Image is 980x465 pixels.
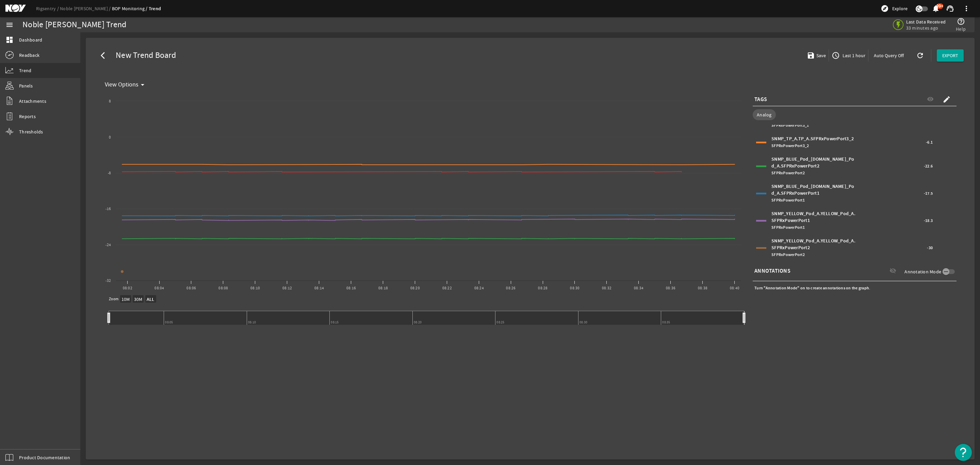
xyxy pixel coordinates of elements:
[942,52,958,59] span: EXPORT
[186,286,196,291] text: 08:06
[442,286,452,291] text: 08:22
[771,225,805,230] span: SFPRxPowerPort1
[924,217,933,224] span: -18.3
[19,82,33,89] span: Panels
[904,268,943,275] label: Annotation Mode
[134,296,143,302] text: 30M
[771,170,805,176] span: SFPRxPowerPort2
[771,238,856,258] div: SNMP_YELLOW_Pod_A.YELLOW_Pod_A.SFPRxPowerPort2
[730,286,739,291] text: 08:40
[105,206,111,211] text: -16
[105,81,138,88] span: View Options
[60,5,112,12] a: Noble [PERSON_NAME]
[102,91,744,295] svg: Chart title
[771,252,805,257] span: SFPRxPowerPort2
[19,113,36,120] span: Reports
[771,156,856,176] div: SNMP_BLUE_Pod_[DOMAIN_NAME]_Pod_A.SFPRxPowerPort2
[916,51,921,60] mat-icon: refresh
[926,139,933,146] span: -6.1
[906,25,946,31] span: 33 minutes ago
[815,52,826,59] span: Save
[378,286,388,291] text: 08:18
[5,21,14,29] mat-icon: menu
[410,286,420,291] text: 08:20
[698,286,707,291] text: 08:38
[754,268,790,274] span: ANNOTATIONS
[121,296,130,302] text: 10M
[5,36,14,44] mat-icon: dashboard
[771,197,805,203] span: SFPRxPowerPort1
[771,210,856,231] div: SNMP_YELLOW_Pod_A.YELLOW_Pod_A.SFPRxPowerPort1
[154,286,164,291] text: 08:04
[474,286,484,291] text: 08:24
[113,52,176,59] span: New Trend Board
[832,51,840,60] mat-icon: access_time
[282,286,292,291] text: 08:12
[314,286,324,291] text: 08:14
[924,190,933,197] span: -17.5
[105,278,111,283] text: -32
[634,286,643,291] text: 08:34
[807,51,812,60] mat-icon: save
[955,444,972,461] button: Open Resource Center
[946,4,954,13] mat-icon: support_agent
[924,163,933,170] span: -22.6
[932,5,939,12] button: 99+
[927,244,933,251] span: -30
[943,95,951,103] mat-icon: create
[149,5,161,12] a: Trend
[829,49,868,62] button: Last 1 hour
[881,4,889,13] mat-icon: explore
[102,79,151,91] button: View Options
[957,17,965,26] mat-icon: help_outline
[757,111,772,118] span: Analog
[666,286,675,291] text: 08:36
[771,143,809,148] span: SFPRxPowerPort3_2
[753,283,957,293] div: Turn "Annotation Mode" on to create annotations on the graph.
[19,128,43,135] span: Thresholds
[105,242,111,247] text: -24
[932,4,940,13] mat-icon: notifications
[19,52,39,59] span: Readback
[538,286,548,291] text: 08:28
[868,49,909,62] button: Auto Query Off
[956,26,966,32] span: Help
[958,0,975,17] button: more_vert
[906,19,946,25] span: Last Data Received
[138,81,147,89] mat-icon: arrow_drop_down
[112,5,149,12] a: BOP Monitoring
[19,36,42,43] span: Dashboard
[771,135,856,149] div: SNMP_TP_A.TP_A.SFPRxPowerPort3_2
[804,49,829,62] button: Save
[19,98,46,105] span: Attachments
[602,286,611,291] text: 08:32
[250,286,260,291] text: 08:10
[101,51,109,60] mat-icon: arrow_back_ios
[506,286,516,291] text: 08:26
[218,286,228,291] text: 08:08
[754,96,767,103] span: TAGS
[108,171,111,176] text: -8
[771,123,809,128] span: SFPRxPowerPort3_1
[771,183,856,204] div: SNMP_BLUE_Pod_[DOMAIN_NAME]_Pod_A.SFPRxPowerPort1
[841,52,865,59] span: Last 1 hour
[346,286,356,291] text: 08:16
[874,52,904,59] span: Auto Query Off
[878,3,910,14] button: Explore
[109,296,118,302] text: Zoom
[123,286,132,291] text: 08:02
[937,49,964,62] button: EXPORT
[570,286,579,291] text: 08:30
[109,99,111,104] text: 8
[19,454,70,461] span: Product Documentation
[19,67,31,74] span: Trend
[22,21,126,28] div: Noble [PERSON_NAME] Trend
[36,5,60,12] a: Rigsentry
[892,5,908,12] span: Explore
[146,296,154,303] text: ALL
[109,135,111,140] text: 0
